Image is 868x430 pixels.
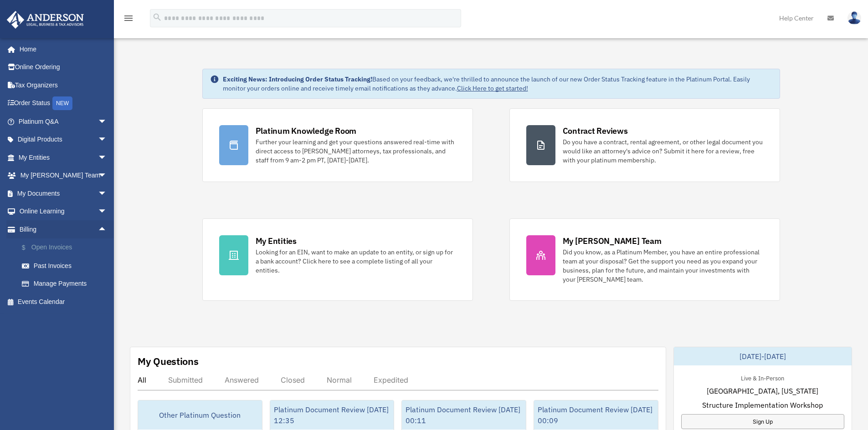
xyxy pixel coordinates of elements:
[225,375,259,384] div: Answered
[98,184,116,203] span: arrow_drop_down
[98,202,116,221] span: arrow_drop_down
[138,375,146,384] div: All
[681,414,844,429] a: Sign Up
[281,375,305,384] div: Closed
[6,40,116,58] a: Home
[52,96,72,110] div: NEW
[847,11,861,25] img: User Pic
[98,220,116,239] span: arrow_drop_up
[256,235,297,247] div: My Entities
[256,248,456,275] div: Looking for an EIN, want to make an update to an entity, or sign up for a bank account? Click her...
[202,108,473,182] a: Platinum Knowledge Room Further your learning and get your questions answered real-time with dire...
[13,238,121,257] a: $Open Invoices
[6,184,121,202] a: My Documentsarrow_drop_down
[563,235,662,247] div: My [PERSON_NAME] Team
[270,400,394,430] div: Platinum Document Review [DATE] 12:35
[6,220,121,238] a: Billingarrow_drop_up
[6,293,121,311] a: Events Calendar
[6,112,121,131] a: Platinum Q&Aarrow_drop_down
[6,94,121,113] a: Order StatusNEW
[702,400,823,410] span: Structure Implementation Workshop
[674,347,852,365] div: [DATE]-[DATE]
[6,76,121,94] a: Tax Organizers
[6,131,121,149] a: Digital Productsarrow_drop_down
[123,16,134,24] a: menu
[168,375,203,384] div: Submitted
[152,12,162,22] i: search
[734,373,791,382] div: Live & In-Person
[6,167,121,185] a: My [PERSON_NAME] Teamarrow_drop_down
[707,385,818,396] span: [GEOGRAPHIC_DATA], [US_STATE]
[6,148,121,167] a: My Entitiesarrow_drop_down
[13,275,121,293] a: Manage Payments
[563,248,763,284] div: Did you know, as a Platinum Member, you have an entire professional team at your disposal? Get th...
[6,58,121,76] a: Online Ordering
[223,75,372,83] strong: Exciting News: Introducing Order Status Tracking!
[534,400,658,430] div: Platinum Document Review [DATE] 00:09
[138,400,262,430] div: Other Platinum Question
[374,375,408,384] div: Expedited
[98,148,116,167] span: arrow_drop_down
[563,137,763,165] div: Do you have a contract, rental agreement, or other legal document you would like an attorney's ad...
[202,218,473,301] a: My Entities Looking for an EIN, want to make an update to an entity, or sign up for a bank accoun...
[256,125,357,137] div: Platinum Knowledge Room
[4,11,87,29] img: Anderson Advisors Platinum Portal
[256,137,456,165] div: Further your learning and get your questions answered real-time with direct access to [PERSON_NAM...
[27,242,31,253] span: $
[138,354,199,368] div: My Questions
[457,84,528,92] a: Click Here to get started!
[13,257,121,275] a: Past Invoices
[509,218,780,301] a: My [PERSON_NAME] Team Did you know, as a Platinum Member, you have an entire professional team at...
[98,112,116,131] span: arrow_drop_down
[327,375,352,384] div: Normal
[98,131,116,149] span: arrow_drop_down
[402,400,526,430] div: Platinum Document Review [DATE] 00:11
[6,202,121,221] a: Online Learningarrow_drop_down
[563,125,628,137] div: Contract Reviews
[223,75,772,93] div: Based on your feedback, we're thrilled to announce the launch of our new Order Status Tracking fe...
[98,167,116,185] span: arrow_drop_down
[509,108,780,182] a: Contract Reviews Do you have a contract, rental agreement, or other legal document you would like...
[123,13,134,24] i: menu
